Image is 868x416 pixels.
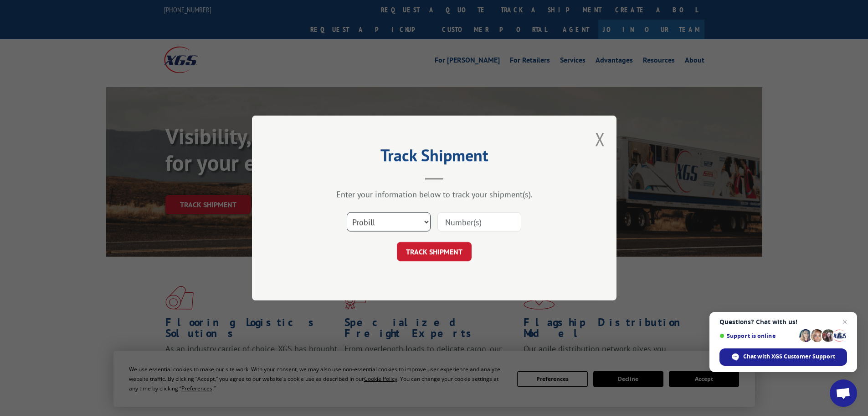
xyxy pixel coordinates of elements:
[298,149,571,166] h2: Track Shipment
[437,212,521,232] input: Number(s)
[397,242,472,261] button: TRACK SHIPMENT
[830,379,857,407] div: Open chat
[595,127,605,151] button: Close modal
[719,332,796,339] span: Support is online
[719,318,847,326] span: Questions? Chat with us!
[839,316,850,327] span: Close chat
[719,348,847,366] div: Chat with XGS Customer Support
[298,189,571,200] div: Enter your information below to track your shipment(s).
[743,353,835,361] span: Chat with XGS Customer Support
